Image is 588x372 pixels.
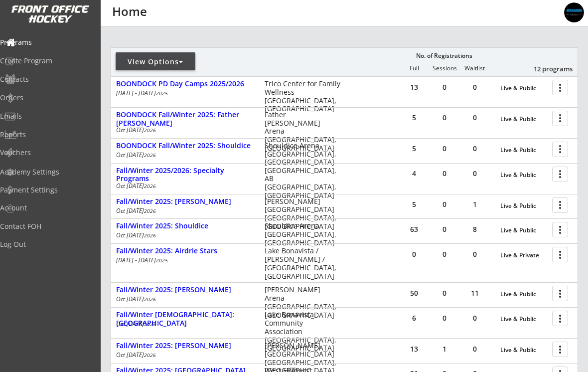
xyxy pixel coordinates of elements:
button: more_vert [552,197,568,213]
div: Shouldice Arena [GEOGRAPHIC_DATA], [GEOGRAPHIC_DATA] [265,142,341,167]
button: more_vert [552,286,568,301]
em: 2026 [144,183,156,189]
div: Oct [DATE] [116,127,251,133]
div: [PERSON_NAME] Arena [GEOGRAPHIC_DATA], [GEOGRAPHIC_DATA] [265,286,341,319]
button: more_vert [552,80,568,95]
div: Father [PERSON_NAME] Arena [GEOGRAPHIC_DATA], [GEOGRAPHIC_DATA] [265,111,341,153]
div: 13 [399,346,429,353]
div: Shouldice Arena [GEOGRAPHIC_DATA], [GEOGRAPHIC_DATA] [265,222,341,247]
div: 50 [399,290,429,297]
div: 5 [399,145,429,152]
div: Full [399,65,429,72]
div: 5 [399,201,429,208]
div: 0 [430,290,459,297]
div: 0 [460,251,490,258]
div: 0 [430,315,459,322]
div: 0 [460,84,490,91]
div: Fall/Winter 2025/2026: Specialty Programs [116,167,254,184]
div: 1 [460,201,490,208]
div: Live & Public [500,202,547,209]
button: more_vert [552,142,568,157]
div: Oct [DATE] [116,232,251,238]
div: 0 [399,251,429,258]
div: Oct [DATE] [116,296,251,302]
div: 12 programs [521,64,573,73]
div: 0 [430,226,459,233]
div: 0 [430,84,459,91]
div: Live & Public [500,116,547,123]
div: Fall/Winter 2025: [PERSON_NAME] [116,286,254,294]
em: 2026 [144,296,156,303]
em: 2025 [156,257,168,264]
div: BOONDOCK Fall/Winter 2025: Father [PERSON_NAME] [116,111,254,128]
div: No. of Registrations [413,52,475,59]
button: more_vert [552,311,568,326]
div: 0 [430,114,459,121]
div: Live & Public [500,147,547,154]
div: Live & Public [500,227,547,234]
div: 0 [430,251,459,258]
div: 0 [430,145,459,152]
div: Oct [DATE] [116,152,251,158]
div: 0 [430,170,459,177]
em: 2026 [144,232,156,239]
div: Lake Bonavista / [PERSON_NAME] / [GEOGRAPHIC_DATA], [GEOGRAPHIC_DATA] [265,247,341,280]
div: Live & Public [500,85,547,92]
button: more_vert [552,111,568,126]
div: 0 [460,315,490,322]
div: Fall/Winter 2025: [PERSON_NAME] [116,342,254,350]
div: Oct [DATE] [116,208,251,214]
button: more_vert [552,222,568,237]
div: 5 [399,114,429,121]
div: Oct [DATE] [116,352,251,358]
em: 2026 [144,321,156,328]
em: 2026 [144,352,156,359]
div: Oct [DATE] [116,321,251,327]
div: Lake Bonavista Community Association [GEOGRAPHIC_DATA], [GEOGRAPHIC_DATA] [265,311,341,353]
em: 2026 [144,152,156,159]
div: Oct [DATE] [116,183,251,189]
div: 13 [399,84,429,91]
button: more_vert [552,342,568,357]
div: Fall/Winter 2025: Shouldice [116,222,254,230]
div: 1 [430,346,459,353]
div: [GEOGRAPHIC_DATA], AB [GEOGRAPHIC_DATA], [GEOGRAPHIC_DATA] [265,167,341,200]
div: Fall/Winter 2025: Airdrie Stars [116,247,254,255]
em: 2026 [144,127,156,134]
div: Live & Private [500,252,547,259]
div: Live & Public [500,347,547,354]
div: BOONDOCK Fall/Winter 2025: Shouldice [116,142,254,150]
div: Sessions [430,65,459,72]
button: more_vert [552,247,568,262]
div: View Options [116,57,195,67]
div: 6 [399,315,429,322]
div: 8 [460,226,490,233]
div: [PERSON_NAME][GEOGRAPHIC_DATA] [GEOGRAPHIC_DATA], [GEOGRAPHIC_DATA] [265,197,341,231]
div: Live & Public [500,172,547,179]
div: 63 [399,226,429,233]
div: [DATE] - [DATE] [116,257,251,263]
button: more_vert [552,167,568,182]
div: Trico Center for Family Wellness [GEOGRAPHIC_DATA], [GEOGRAPHIC_DATA] [265,80,341,113]
div: 0 [460,170,490,177]
div: Fall/Winter [DEMOGRAPHIC_DATA]: [GEOGRAPHIC_DATA] [116,311,254,328]
div: 11 [460,290,490,297]
div: 0 [460,114,490,121]
div: 0 [460,145,490,152]
div: 0 [460,346,490,353]
div: Waitlist [459,65,489,72]
div: Live & Public [500,316,547,323]
div: Live & Public [500,291,547,298]
div: [DATE] - [DATE] [116,90,251,96]
div: 0 [430,201,459,208]
div: Fall/Winter 2025: [PERSON_NAME] [116,197,254,206]
div: BOONDOCK PD Day Camps 2025/2026 [116,80,254,88]
em: 2026 [144,207,156,214]
em: 2025 [156,90,168,97]
div: 4 [399,170,429,177]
